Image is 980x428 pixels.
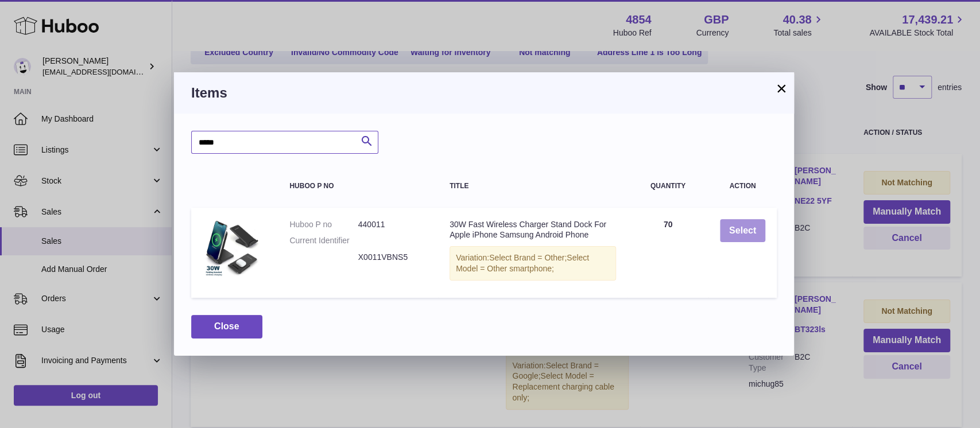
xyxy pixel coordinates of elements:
dt: Current Identifier [289,235,358,246]
td: 70 [627,208,708,298]
span: Select Brand = Other; [489,253,567,262]
img: 30W Fast Wireless Charger Stand Dock For Apple iPhone Samsung Android Phone [203,219,260,277]
div: 30W Fast Wireless Charger Stand Dock For Apple iPhone Samsung Android Phone [450,219,616,241]
span: Close [214,321,239,331]
div: Variation: [450,246,616,281]
dt: Huboo P no [289,219,358,230]
th: Huboo P no [278,171,438,201]
button: Select [720,219,765,243]
h3: Items [191,84,777,102]
dd: X0011VBNS5 [358,252,427,263]
dd: 440011 [358,219,427,230]
th: Title [438,171,627,201]
button: × [774,81,788,95]
button: Close [191,315,262,338]
th: Quantity [627,171,708,201]
th: Action [708,171,777,201]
